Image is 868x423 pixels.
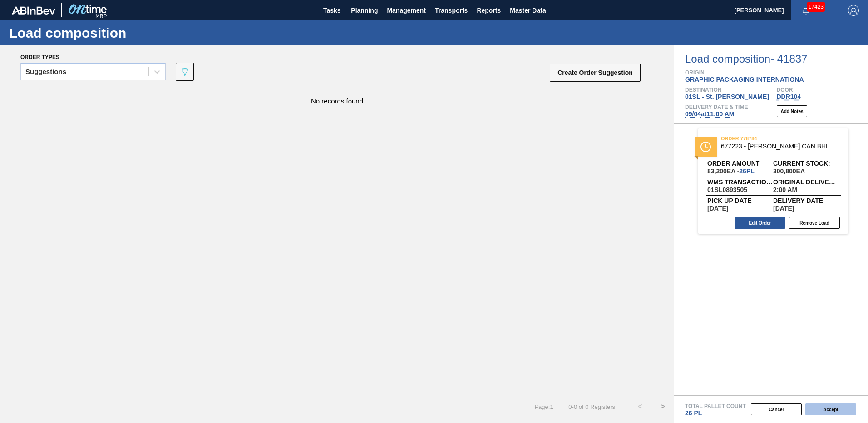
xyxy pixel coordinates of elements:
span: 09/04 at 11:00 AM [685,110,734,118]
span: Delivery Date & Time [685,104,748,110]
span: Page : 1 [534,403,553,410]
span: 01SL0893505 [707,187,747,193]
img: status [700,142,711,152]
button: Accept [805,403,856,415]
span: order 778784 [721,134,848,143]
span: statusorder 778784677223 - [PERSON_NAME] CAN BHL 12OZ OUTDOORS TWNSTK 30/12Order amount83,200EA -... [674,124,868,234]
span: GRAPHIC PACKAGING INTERNATIONA [685,76,804,83]
button: Add Notes [777,105,807,117]
span: ,09/01/2025 [707,205,728,211]
span: 2:00 AM [773,187,797,193]
img: TNhmsLtSVTkK8tSr43FrP2fwEKptu5GPRR3wAAAABJRU5ErkJggg== [12,6,55,15]
button: Cancel [751,403,802,415]
span: 01SL - St. [PERSON_NAME] [685,93,769,100]
span: 17423 [807,2,825,12]
span: 26,PL [739,167,754,175]
span: Pick up Date [707,198,773,203]
span: Master Data [510,5,546,16]
button: < [629,395,651,418]
span: Transports [435,5,468,16]
span: WMS Transaction ID [707,179,773,185]
span: 83,200EA-26PL [707,168,755,174]
span: Original delivery time [773,179,839,185]
span: Planning [351,5,378,16]
span: Current Stock: [773,161,839,166]
button: Notifications [791,4,820,17]
span: Reports [477,5,501,16]
span: Order types [20,54,59,60]
span: Tasks [322,5,342,16]
span: DDR104 [777,93,801,100]
span: 677223 - CARR CAN BHL 12OZ OUTDOORS TWNSTK 30/12 [721,143,841,150]
button: Edit Order [735,217,785,229]
button: Remove Load [789,217,840,229]
h1: Load composition [9,28,170,38]
span: ,09/04/2025, [773,205,794,211]
img: Logout [848,5,859,16]
button: > [651,395,674,418]
span: Load composition - 41837 [685,54,868,64]
button: Create Order Suggestion [550,64,641,82]
span: Order amount [707,161,773,166]
span: Delivery Date [773,198,839,203]
span: Destination [685,87,777,93]
span: Management [387,5,426,16]
span: ,300,800,EA [773,168,805,174]
div: Suggestions [25,69,66,75]
span: Origin [685,70,868,75]
span: 0 - 0 of 0 Registers [567,403,615,410]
